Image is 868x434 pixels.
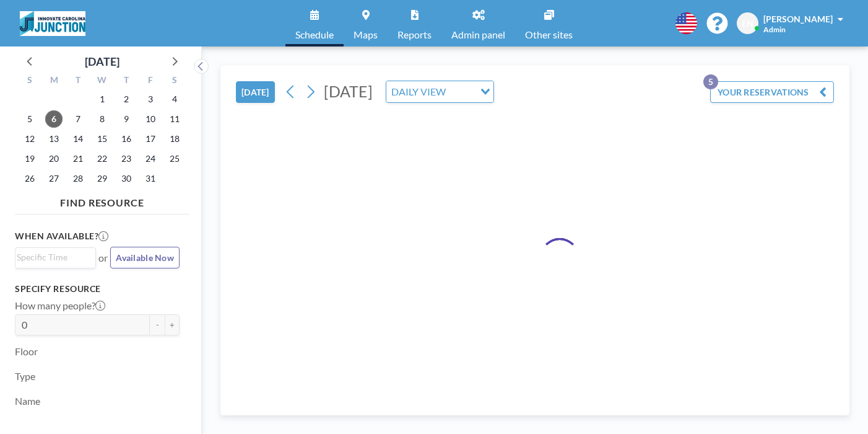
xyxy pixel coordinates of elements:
[17,250,89,264] input: Search for option
[45,130,63,148] span: Monday, October 13, 2025
[710,81,834,103] button: YOUR RESERVATIONS5
[165,314,180,335] button: +
[15,192,189,209] h4: FIND RESOURCE
[15,299,105,312] label: How many people?
[93,170,111,187] span: Wednesday, October 29, 2025
[142,170,159,187] span: Friday, October 31, 2025
[449,84,473,100] input: Search for option
[150,314,165,335] button: -
[18,73,42,89] div: S
[166,110,183,128] span: Saturday, October 11, 2025
[142,110,159,128] span: Friday, October 10, 2025
[93,91,111,108] span: Wednesday, October 1, 2025
[66,73,90,89] div: T
[118,91,135,108] span: Thursday, October 2, 2025
[85,53,119,70] div: [DATE]
[525,30,573,40] span: Other sites
[142,150,159,167] span: Friday, October 24, 2025
[98,252,108,264] span: or
[166,150,183,167] span: Saturday, October 25, 2025
[69,130,87,148] span: Tuesday, October 14, 2025
[110,247,180,268] button: Available Now
[236,81,275,103] button: [DATE]
[142,91,159,108] span: Friday, October 3, 2025
[118,170,135,187] span: Thursday, October 30, 2025
[42,73,66,89] div: M
[295,30,334,40] span: Schedule
[742,18,753,29] span: EN
[162,73,186,89] div: S
[21,150,38,167] span: Sunday, October 19, 2025
[397,30,432,40] span: Reports
[451,30,505,40] span: Admin panel
[45,150,63,167] span: Monday, October 20, 2025
[69,150,87,167] span: Tuesday, October 21, 2025
[93,150,111,167] span: Wednesday, October 22, 2025
[116,252,174,263] span: Available Now
[118,130,135,148] span: Thursday, October 16, 2025
[90,73,115,89] div: W
[386,81,493,102] div: Search for option
[15,248,95,267] div: Search for option
[138,73,162,89] div: F
[21,170,38,187] span: Sunday, October 26, 2025
[45,170,63,187] span: Monday, October 27, 2025
[15,370,35,383] label: Type
[20,11,85,36] img: organization-logo
[21,110,38,128] span: Sunday, October 5, 2025
[15,283,180,294] h3: Specify resource
[15,395,40,407] label: Name
[763,25,786,34] span: Admin
[142,130,159,148] span: Friday, October 17, 2025
[15,345,38,358] label: Floor
[45,110,63,128] span: Monday, October 6, 2025
[166,91,183,108] span: Saturday, October 4, 2025
[93,130,111,148] span: Wednesday, October 15, 2025
[21,130,38,148] span: Sunday, October 12, 2025
[118,110,135,128] span: Thursday, October 9, 2025
[324,82,373,100] span: [DATE]
[703,74,718,89] p: 5
[389,84,448,100] span: DAILY VIEW
[93,110,111,128] span: Wednesday, October 8, 2025
[763,14,833,24] span: [PERSON_NAME]
[166,130,183,148] span: Saturday, October 18, 2025
[69,170,87,187] span: Tuesday, October 28, 2025
[354,30,378,40] span: Maps
[69,110,87,128] span: Tuesday, October 7, 2025
[118,150,135,167] span: Thursday, October 23, 2025
[114,73,138,89] div: T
